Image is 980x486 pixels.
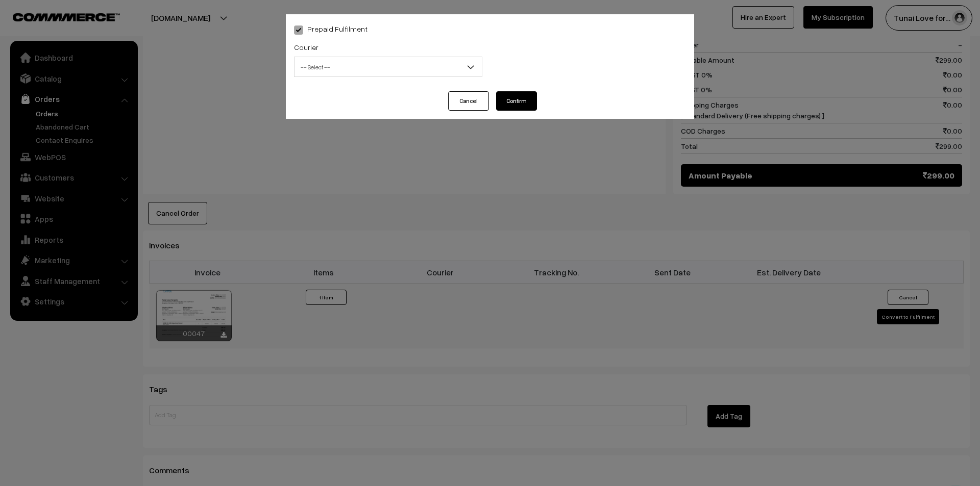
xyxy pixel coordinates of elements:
label: Courier [294,42,318,53]
button: Confirm [496,91,537,111]
label: Prepaid Fulfilment [294,23,367,34]
button: Cancel [448,91,489,111]
span: -- Select -- [295,58,482,76]
span: -- Select -- [294,57,482,77]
